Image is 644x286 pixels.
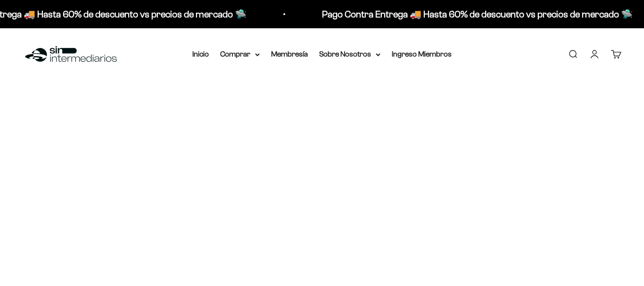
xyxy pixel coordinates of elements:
a: Inicio [192,50,209,58]
a: Membresía [271,50,308,58]
p: Pago Contra Entrega 🚚 Hasta 60% de descuento vs precios de mercado 🛸 [322,7,633,22]
summary: Comprar [220,48,260,60]
a: Ingreso Miembros [392,50,452,58]
summary: Sobre Nosotros [319,48,380,60]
